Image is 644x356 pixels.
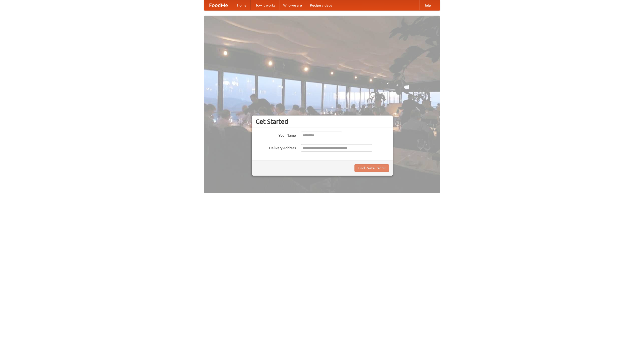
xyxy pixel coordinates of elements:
label: Your Name [256,132,296,138]
a: Recipe videos [306,0,336,10]
a: How it works [251,0,279,10]
a: Home [233,0,251,10]
a: FoodMe [204,0,233,10]
a: Help [419,0,435,10]
a: Who we are [279,0,306,10]
h3: Get Started [256,118,389,125]
button: Find Restaurants! [354,164,389,172]
label: Delivery Address [256,144,296,150]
